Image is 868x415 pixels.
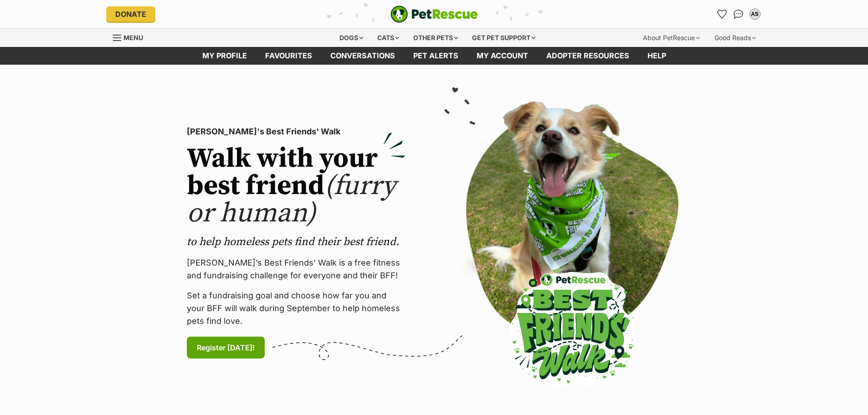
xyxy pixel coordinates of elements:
[187,256,406,282] p: [PERSON_NAME]’s Best Friends' Walk is a free fitness and fundraising challenge for everyone and t...
[256,47,321,65] a: Favourites
[715,7,729,21] a: Favourites
[187,145,406,227] h2: Walk with your best friend
[708,29,762,47] div: Good Reads
[750,10,760,19] div: AS
[197,342,255,353] span: Register [DATE]!
[106,6,155,22] a: Donate
[637,29,706,47] div: About PetRescue
[466,29,542,47] div: Get pet support
[715,7,762,21] ul: Account quick links
[404,47,467,65] a: Pet alerts
[113,29,149,45] a: Menu
[748,7,762,21] button: My account
[187,289,406,328] p: Set a fundraising goal and choose how far you and your BFF will walk during September to help hom...
[187,235,406,249] p: to help homeless pets find their best friend.
[333,29,370,47] div: Dogs
[638,47,675,65] a: Help
[187,125,406,138] p: [PERSON_NAME]'s Best Friends' Walk
[390,5,478,23] a: PetRescue
[734,10,743,19] img: chat-41dd97257d64d25036548639549fe6c8038ab92f7586957e7f3b1b290dea8141.svg
[187,169,396,231] span: (furry or human)
[407,29,464,47] div: Other pets
[123,34,143,41] span: Menu
[187,337,265,359] a: Register [DATE]!
[390,5,478,23] img: logo-e224e6f780fb5917bec1dbf3a21bbac754714ae5b6737aabdf751b685950b380.svg
[321,47,404,65] a: conversations
[467,47,537,65] a: My account
[731,7,746,21] a: Conversations
[537,47,638,65] a: Adopter resources
[193,47,256,65] a: My profile
[371,29,406,47] div: Cats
